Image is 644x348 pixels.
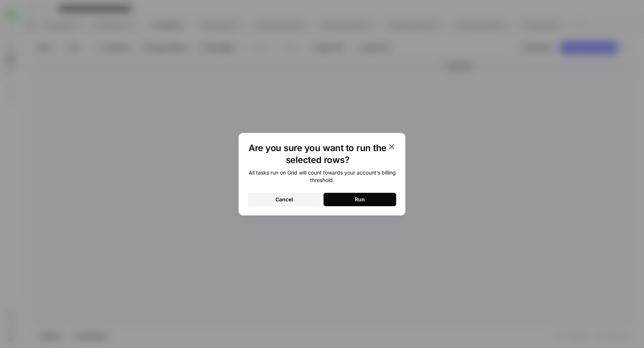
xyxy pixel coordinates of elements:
[355,196,365,203] div: Run
[275,196,293,203] div: Cancel
[248,142,387,166] h1: Are you sure you want to run the selected rows?
[248,193,321,206] button: Cancel
[248,169,396,184] div: All tasks run on Grid will count towards your account’s billing threshold.
[323,193,396,206] button: Run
